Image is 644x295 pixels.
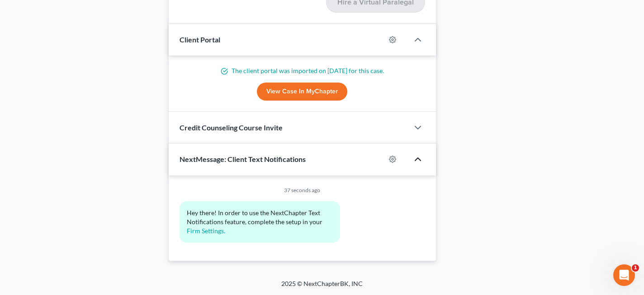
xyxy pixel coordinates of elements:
[632,264,639,272] span: 1
[187,209,322,226] span: Hey there! In order to use the NextChapter Text Notifications feature, complete the setup in your
[180,66,425,75] p: The client portal was imported on [DATE] for this case.
[187,227,225,235] a: Firm Settings.
[257,83,347,101] a: View Case in MyChapter
[613,264,635,286] iframe: Intercom live chat
[180,186,425,194] div: 37 seconds ago
[180,123,283,132] span: Credit Counseling Course Invite
[180,35,220,44] span: Client Portal
[180,155,306,163] span: NextMessage: Client Text Notifications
